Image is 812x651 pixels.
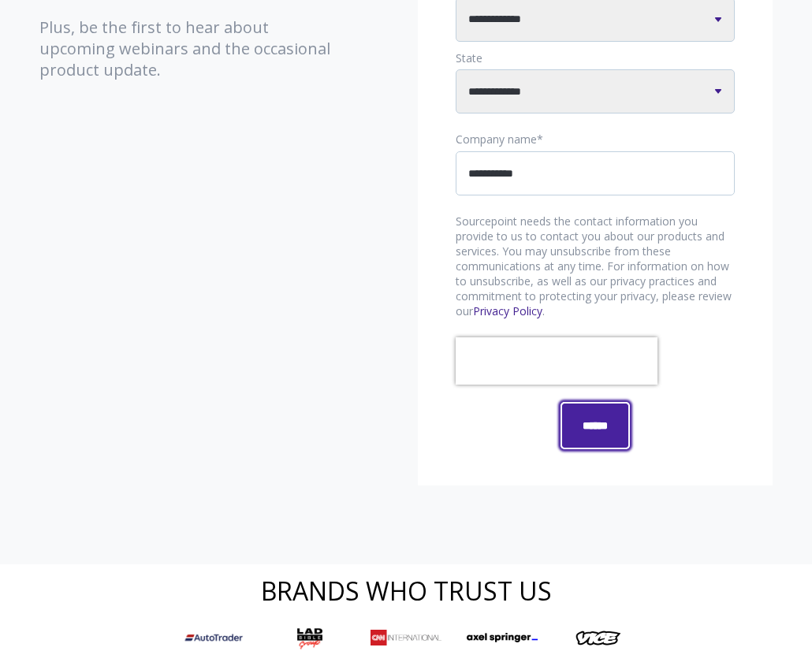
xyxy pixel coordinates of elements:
p: Plus, be the first to hear about upcoming webinars and the occasional product update. [39,17,331,80]
img: Autotrader [178,628,249,648]
img: CNN_International_Logo_RGB [371,630,441,645]
img: vice-edit-2 [563,628,634,648]
span: Company name [456,132,537,147]
p: Sourcepoint needs the contact information you provide to us to contact you about our products and... [456,214,735,318]
span: State [456,50,482,65]
a: Privacy Policy [473,303,542,318]
img: ladbible-edit-1 [274,624,345,650]
iframe: reCAPTCHA [456,337,657,385]
img: AxelSpringer_Logo_long_Black-Ink_sRGB-e1646755349276 [467,633,538,642]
